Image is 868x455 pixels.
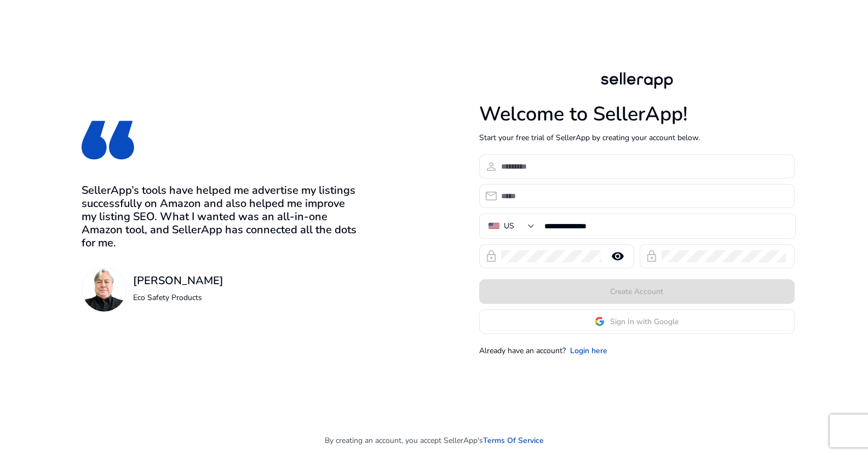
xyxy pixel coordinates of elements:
h3: [PERSON_NAME] [133,274,223,287]
p: Already have an account? [479,345,566,356]
p: Start your free trial of SellerApp by creating your account below. [479,132,795,143]
a: Login here [570,345,607,356]
span: lock [645,250,658,263]
p: Eco Safety Products [133,292,223,303]
span: person [485,160,498,173]
span: email [485,189,498,203]
h1: Welcome to SellerApp! [479,102,795,126]
h3: SellerApp’s tools have helped me advertise my listings successfully on Amazon and also helped me ... [82,184,362,250]
mat-icon: remove_red_eye [605,250,631,263]
div: US [504,220,514,232]
a: Terms Of Service [483,435,544,446]
span: lock [485,250,498,263]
